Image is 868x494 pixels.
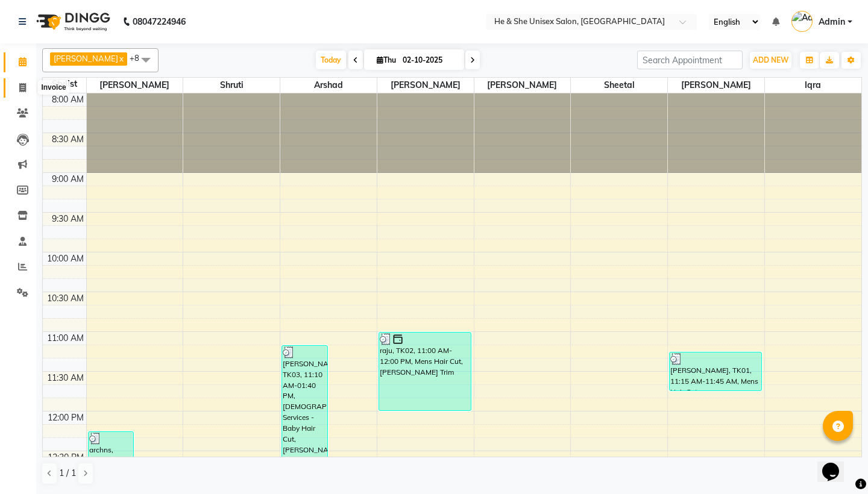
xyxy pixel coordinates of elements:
[791,11,813,32] img: Admin
[49,213,86,225] div: 9:30 AM
[819,16,845,28] span: Admin
[31,5,113,39] img: logo
[399,51,459,69] input: 2025-10-02
[59,467,76,480] span: 1 / 1
[571,78,667,93] span: Sheetal
[54,54,118,63] span: [PERSON_NAME]
[316,51,346,69] span: Today
[280,78,377,93] span: Arshad
[38,80,69,95] div: Invoice
[637,51,743,69] input: Search Appointment
[753,55,788,64] span: ADD NEW
[750,52,791,69] button: ADD NEW
[668,78,764,93] span: [PERSON_NAME]
[49,173,86,186] div: 9:00 AM
[379,333,471,410] div: raju, TK02, 11:00 AM-12:00 PM, Mens Hair Cut,[PERSON_NAME] Trim
[670,352,761,390] div: [PERSON_NAME], TK01, 11:15 AM-11:45 AM, Mens Hair Cut
[133,5,186,39] b: 08047224946
[474,78,571,93] span: [PERSON_NAME]
[377,78,474,93] span: [PERSON_NAME]
[49,133,86,146] div: 8:30 AM
[45,332,86,345] div: 11:00 AM
[45,292,86,305] div: 10:30 AM
[45,411,86,424] div: 12:00 PM
[817,446,856,482] iframe: chat widget
[374,55,399,64] span: Thu
[49,93,86,106] div: 8:00 AM
[765,78,861,93] span: Iqra
[183,78,280,93] span: Shruti
[45,451,86,464] div: 12:30 PM
[118,54,124,63] a: x
[130,53,148,63] span: +8
[87,78,183,93] span: [PERSON_NAME]
[45,252,86,265] div: 10:00 AM
[45,372,86,384] div: 11:30 AM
